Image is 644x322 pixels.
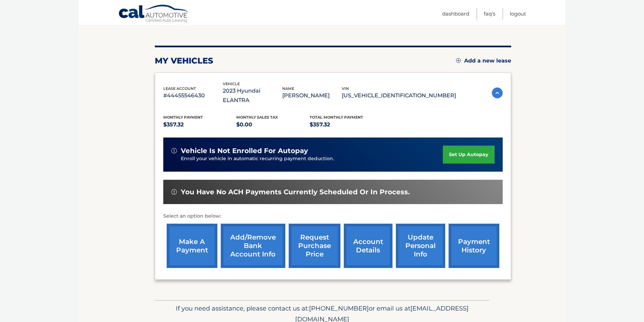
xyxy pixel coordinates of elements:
[236,120,310,129] p: $0.00
[223,81,240,86] span: vehicle
[155,56,213,66] h2: my vehicles
[221,224,285,268] a: Add/Remove bank account info
[223,86,282,105] p: 2023 Hyundai ELANTRA
[289,224,340,268] a: request purchase price
[236,115,278,120] span: Monthly sales Tax
[163,212,503,220] p: Select an option below:
[342,91,456,100] p: [US_VEHICLE_IDENTIFICATION_NUMBER]
[309,304,369,312] span: [PHONE_NUMBER]
[181,188,410,196] span: You have no ACH payments currently scheduled or in process.
[456,58,461,63] img: add.svg
[492,88,503,98] img: accordion-active.svg
[510,8,526,19] a: Logout
[449,224,499,268] a: payment history
[167,224,217,268] a: make a payment
[181,155,443,163] p: Enroll your vehicle in automatic recurring payment deduction.
[484,8,495,19] a: FAQ's
[342,86,349,91] span: vin
[171,189,177,195] img: alert-white.svg
[396,224,445,268] a: update personal info
[344,224,392,268] a: account details
[456,57,511,64] a: Add a new lease
[163,86,196,91] span: lease account
[310,115,363,120] span: Total Monthly Payment
[181,147,308,155] span: vehicle is not enrolled for autopay
[282,91,342,100] p: [PERSON_NAME]
[442,8,469,19] a: Dashboard
[118,4,189,24] a: Cal Automotive
[171,148,177,153] img: alert-white.svg
[443,146,494,164] a: set up autopay
[163,115,203,120] span: Monthly Payment
[163,120,237,129] p: $357.32
[310,120,383,129] p: $357.32
[163,91,223,100] p: #44455546430
[282,86,294,91] span: name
